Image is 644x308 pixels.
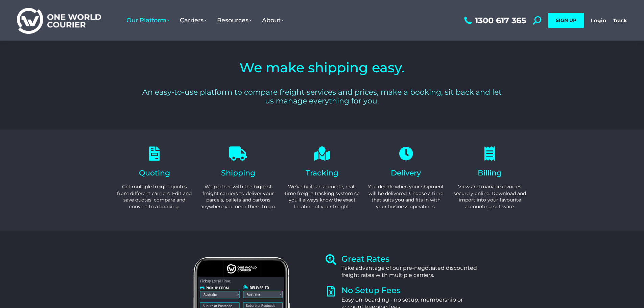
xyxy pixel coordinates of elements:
[257,10,289,31] a: About
[556,17,576,23] span: SIGN UP
[451,169,528,177] h2: Billing
[212,10,257,31] a: Resources
[367,184,445,210] p: You decide when your shipment will be delivered. Choose a time that suits you and fits in with yo...
[341,265,478,279] div: Take advantage of our pre-negotiated discounted freight rates with multiple carriers.
[613,17,627,24] a: Track
[17,7,101,34] img: One World Courier
[591,17,606,24] a: Login
[451,184,528,210] p: View and manage invoices securely online. Download and import into your favourite accounting soft...
[200,184,277,210] p: We partner with the biggest freight carriers to deliver your parcels, pallets and cartons anywher...
[262,17,284,24] span: About
[217,17,252,24] span: Resources
[341,285,401,295] a: No Setup Fees
[175,10,212,31] a: Carriers
[200,169,277,177] h2: Shipping
[121,10,175,31] a: Our Platform
[180,17,207,24] span: Carriers
[548,13,584,28] a: SIGN UP
[141,61,504,74] h2: We make shipping easy.
[341,254,389,264] a: Great Rates
[284,184,361,210] p: We’ve built an accurate, real-time freight tracking system so you’ll always know the exact locati...
[284,169,361,177] h2: Tracking
[126,17,170,24] span: Our Platform
[462,16,526,25] a: 1300 617 365
[141,88,504,106] h2: An easy-to-use platform to compare freight services and prices, make a booking, sit back and let ...
[367,169,445,177] h2: Delivery
[116,184,193,210] p: Get multiple freight quotes from different carriers. Edit and save quotes, compare and convert to...
[116,169,193,177] h2: Quoting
